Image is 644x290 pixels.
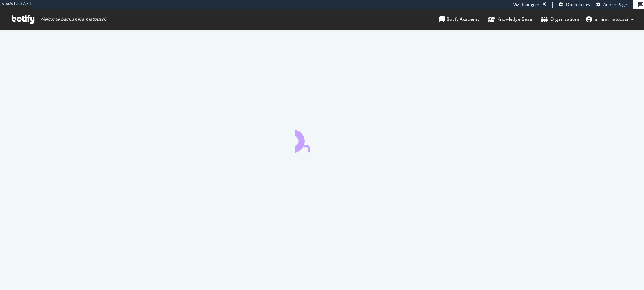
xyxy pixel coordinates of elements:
[580,13,640,25] button: amira.matoussi
[40,16,106,22] span: Welcome back, amira.matoussi !
[603,2,627,7] span: Admin Page
[566,2,590,7] span: Open in dev
[596,2,627,8] a: Admin Page
[595,16,628,22] span: amira.matoussi
[559,2,590,8] a: Open in dev
[439,9,479,30] a: Botify Academy
[488,16,532,23] div: Knowledge Base
[488,9,532,30] a: Knowledge Base
[513,2,541,8] div: Viz Debugger:
[541,16,580,23] div: Organizations
[439,16,479,23] div: Botify Academy
[541,9,580,30] a: Organizations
